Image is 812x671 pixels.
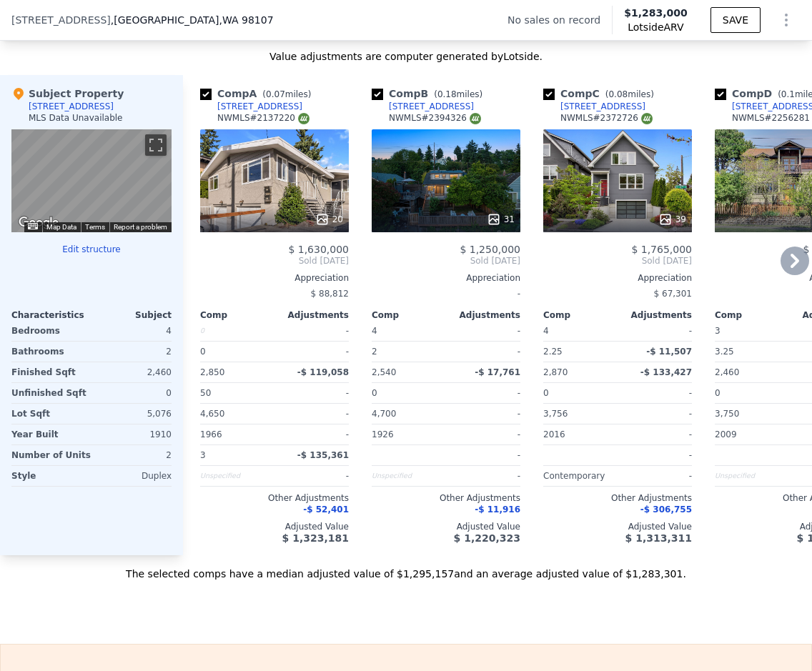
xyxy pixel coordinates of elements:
div: 2016 [543,424,615,444]
div: 2 [94,342,172,362]
div: 39 [658,212,686,227]
span: 4,650 [200,409,224,419]
span: -$ 119,058 [297,367,349,377]
div: Other Adjustments [200,492,349,504]
div: 20 [315,212,343,227]
div: NWMLS # 2137220 [217,112,310,124]
div: Unspecified [200,466,272,486]
span: 4 [372,326,377,336]
button: Keyboard shortcuts [28,223,38,229]
span: -$ 52,401 [303,505,349,515]
div: - [277,383,349,403]
div: - [449,383,520,403]
div: - [277,404,349,424]
div: Finished Sqft [11,362,89,382]
button: SAVE [710,7,761,33]
div: Street View [11,129,172,232]
div: 2009 [715,424,786,444]
div: 3.25 [715,342,786,362]
div: Adjusted Value [200,521,349,532]
span: Sold [DATE] [200,255,349,267]
div: Adjusted Value [372,521,520,532]
span: 2,870 [543,367,568,377]
div: Style [11,466,89,486]
span: $ 1,765,000 [631,244,692,255]
span: 0.08 [608,89,628,99]
span: -$ 17,761 [475,367,520,377]
div: Map [11,129,172,232]
div: Year Built [11,424,89,444]
span: $ 1,323,181 [282,532,349,544]
span: $ 1,250,000 [460,244,520,255]
div: Unfinished Sqft [11,383,89,403]
img: NWMLS Logo [470,113,481,124]
div: Number of Units [11,445,91,465]
span: $ 1,630,000 [288,244,349,255]
span: ( miles) [428,89,488,99]
span: ( miles) [257,89,317,99]
div: - [620,321,692,341]
div: 0 [200,321,272,341]
div: 2 [96,445,172,465]
span: [STREET_ADDRESS] [11,13,111,27]
a: [STREET_ADDRESS] [543,101,645,112]
div: - [277,321,349,341]
div: - [449,404,520,424]
span: -$ 11,507 [646,347,692,357]
a: Open this area in Google Maps (opens a new window) [15,214,62,232]
div: Comp [200,309,274,321]
span: Lotside ARV [624,20,688,34]
span: ( miles) [600,89,660,99]
div: 2.25 [543,342,615,362]
a: Report a problem [114,223,167,231]
div: - [277,424,349,444]
div: 1966 [200,424,272,444]
div: NWMLS # 2372726 [560,112,653,124]
div: Duplex [94,466,172,486]
span: Sold [DATE] [543,255,692,267]
span: 0.18 [437,89,457,99]
div: Other Adjustments [543,492,692,504]
div: - [620,445,692,465]
span: 3,756 [543,409,568,419]
div: Lot Sqft [11,404,89,424]
span: 50 [200,388,211,398]
div: Contemporary [543,466,615,486]
div: Adjustments [618,309,692,321]
div: 1926 [372,424,443,444]
div: - [620,383,692,403]
div: [STREET_ADDRESS] [29,101,114,112]
div: Comp C [543,86,660,101]
span: , WA 98107 [219,14,273,26]
div: Appreciation [543,272,692,284]
div: 3 [200,445,272,465]
div: Adjusted Value [543,521,692,532]
a: Terms (opens in new tab) [85,223,105,231]
div: Bathrooms [11,342,89,362]
div: Adjustments [446,309,520,321]
div: NWMLS # 2394326 [389,112,481,124]
div: Subject Property [11,86,124,101]
span: 0.1 [781,89,795,99]
div: - [277,342,349,362]
a: [STREET_ADDRESS] [372,101,474,112]
div: - [449,342,520,362]
span: $ 1,313,311 [625,532,692,544]
img: Google [15,214,62,232]
button: Map Data [46,222,76,232]
span: 4 [543,326,549,336]
div: Subject [91,309,172,321]
span: 3 [715,326,721,336]
span: $1,283,000 [624,7,688,19]
span: 2,850 [200,367,224,377]
div: Characteristics [11,309,91,321]
div: MLS Data Unavailable [29,112,123,124]
span: 2,540 [372,367,396,377]
div: - [449,424,520,444]
span: 0 [372,388,377,398]
div: Comp [543,309,618,321]
span: 3,750 [715,409,739,419]
div: 4 [94,321,172,341]
div: 0 [200,342,272,362]
button: Show Options [772,6,801,34]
